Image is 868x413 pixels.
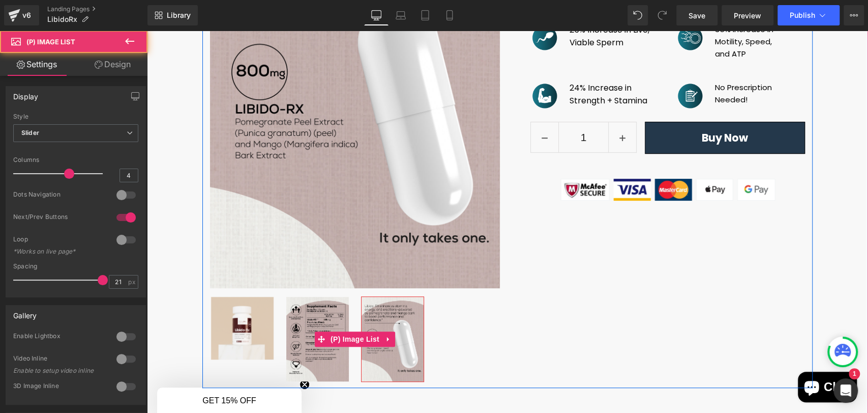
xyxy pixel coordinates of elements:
[627,5,648,25] button: Undo
[64,266,127,329] img: Libido-RX
[777,5,840,25] button: Publish
[568,51,625,63] p: No Prescription
[13,332,106,343] div: Enable Lightbox
[13,113,138,120] div: Style
[413,5,437,25] a: Tablet
[423,64,500,77] p: Strength + Stamina
[13,306,37,320] div: Gallery
[13,235,106,246] div: Loop
[689,10,705,21] span: Save
[21,129,39,136] b: Slider
[13,190,106,201] div: Dots Navigation
[13,367,105,374] div: Enable to setup video inline
[844,5,864,25] button: More
[437,5,462,25] a: Mobile
[364,5,388,25] a: Desktop
[20,9,33,22] div: v6
[215,266,277,351] img: Libido-RX
[47,5,147,13] a: Landing Pages
[13,354,106,365] div: Video Inline
[13,213,106,224] div: Next/Prev Buttons
[734,10,761,21] span: Preview
[568,5,626,17] p: Motility, Speed,
[13,263,138,270] div: Spacing
[139,266,202,351] img: Libido-RX
[423,51,500,64] p: 24% Increase in
[76,53,149,76] a: Design
[181,301,235,316] span: (P) Image List
[13,248,105,255] div: *Works on live page*
[388,5,413,25] a: Laptop
[833,378,858,403] div: Open Intercom Messenger
[790,11,815,19] span: Publish
[568,63,625,75] p: Needed!
[13,87,38,101] div: Display
[13,382,106,393] div: 3D Image Inline
[167,11,191,20] span: Library
[652,5,672,25] button: Redo
[26,38,75,46] span: (P) Image List
[722,5,773,25] a: Preview
[128,279,137,285] span: px
[47,15,77,23] span: LibidoRx
[13,156,138,163] div: Columns
[235,301,248,316] a: Expand / Collapse
[555,100,601,115] span: Buy Now
[498,91,658,124] button: Buy Now
[568,17,626,30] p: and ATP
[4,5,39,25] a: v6
[147,5,198,25] a: New Library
